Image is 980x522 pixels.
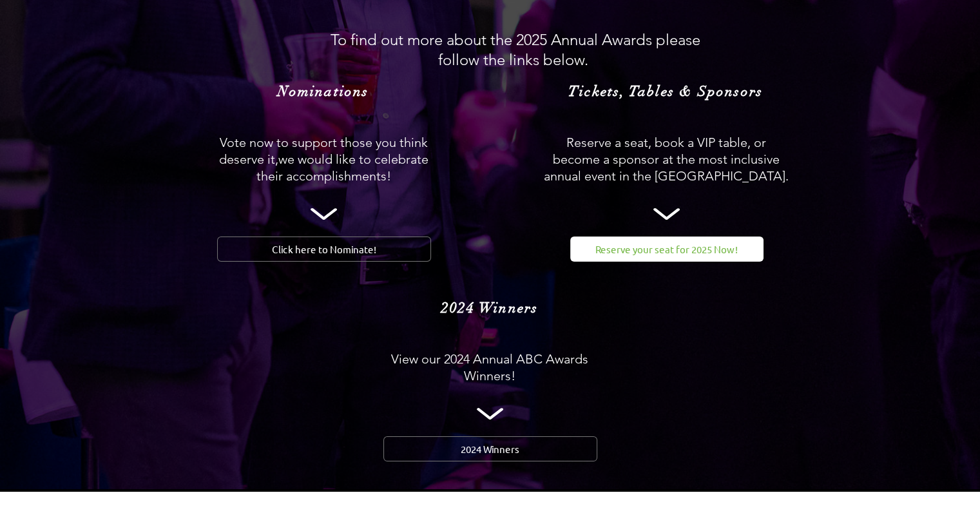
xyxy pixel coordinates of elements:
[441,299,538,316] span: 2024 Winners
[256,151,428,184] span: we would like to celebrate their accomplishments!
[461,442,519,456] span: 2024 Winners
[272,242,376,256] span: Click here to Nominate!
[544,135,789,184] span: Reserve a seat, book a VIP table, or become a sponsor at the most inclusive annual event in the [...
[595,242,738,256] span: Reserve your seat for 2025 Now!
[568,82,763,100] span: Tickets, Tables & Sponsors
[278,82,369,100] span: Nominations
[219,135,428,167] span: Vote now to support those you think deserve it,
[570,237,764,262] a: Reserve your seat for 2025 Now!
[331,30,700,69] span: To find out more about the 2025 Annual Awards please follow the links below.
[391,351,588,383] span: View our 2024 Annual ABC Awards Winners!
[217,237,431,262] a: Click here to Nominate!
[383,436,597,461] a: 2024 Winners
